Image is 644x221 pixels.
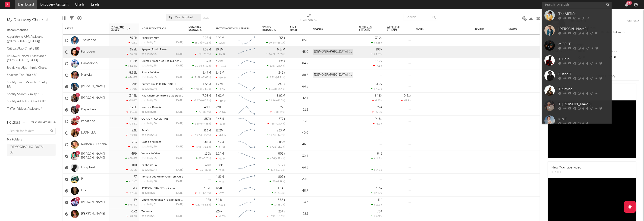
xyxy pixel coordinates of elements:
[132,129,137,132] div: 2.1k
[558,116,609,122] div: Kiri T
[276,53,284,56] span: -7.65 %
[81,73,92,77] a: Marvvila
[269,100,275,102] span: 5.62k
[199,157,201,160] span: 77
[236,150,257,162] svg: Chart title
[141,83,183,86] div: Puteiro em João Pessoa
[176,111,183,113] div: [DATE]
[216,157,225,160] div: -103k
[141,153,160,155] a: Vudu - Ao Vivo
[141,122,157,125] div: popularity: 50
[81,152,107,160] a: [PERSON_NAME] [PERSON_NAME]
[141,48,166,51] a: Apagar (Fundo Raso)
[266,41,285,44] div: ( )
[141,83,176,86] a: Puteiro em [PERSON_NAME]
[266,87,285,90] div: ( )
[290,61,308,66] div: 84.2
[141,141,161,143] a: Casa de Milhões
[276,88,284,90] span: +13.4 %
[216,94,224,97] div: 8.02M
[558,41,609,47] div: MCR-T
[277,141,285,144] div: 2.05M
[267,145,285,148] div: ( )
[278,83,285,86] div: 246k
[202,146,210,148] span: -78.3 %
[176,122,183,125] div: [DATE]
[141,88,157,90] div: popularity: 46
[7,137,56,143] div: My Folders
[141,164,157,167] a: Banho de Sol
[236,35,257,46] svg: Chart title
[131,152,137,155] div: 499
[276,100,284,102] span: +12.3 %
[192,64,211,67] div: ( )
[376,48,382,51] div: 108k
[202,42,210,44] span: -40.8 %
[141,118,168,120] a: CONJUNTÃO DE TIME
[129,106,137,109] div: 2.95k
[141,199,184,201] a: Direto Ao Assunto / Paixão Bandida
[262,26,278,31] div: Spotify Followers
[202,134,210,137] span: +23.1 %
[542,98,612,113] a: T-[PERSON_NAME]
[65,27,100,30] div: Artist
[77,12,82,25] div: A&R Pipeline
[81,38,96,42] a: Theuzinho
[141,60,199,62] a: Ciúme / Amor / Me Redimir / 24 Meses - Ao Vivo
[176,76,183,79] div: [DATE]
[216,129,223,132] div: 12.2M
[198,53,202,56] span: -3k
[290,38,308,43] div: 85.6
[269,42,275,44] span: 10.5k
[416,28,462,30] div: Notes
[375,118,382,121] div: 9.18k
[203,141,211,144] div: 5.01M
[141,37,183,39] div: Pense em Mim
[276,157,284,160] span: +57.4 %
[141,129,183,132] div: Paraíso
[269,88,275,90] span: 1.03k
[202,100,210,102] span: -60.5 %
[188,26,204,31] div: Instagram Followers
[130,60,137,63] div: 11.8k
[279,118,285,121] div: 577k
[270,111,285,114] div: ( )
[7,99,51,104] a: Spotify Addiction Chart / BR
[195,53,211,56] div: ( )
[203,83,211,86] div: 1.63M
[216,83,223,86] div: 1.77M
[195,76,201,79] span: 3.17k
[236,104,257,116] svg: Chart title
[269,53,276,56] span: 14.8k
[278,111,284,114] span: +16 %
[290,72,308,78] div: 80.5
[276,146,284,148] span: -13.9 %
[7,120,20,125] div: Folders
[141,176,183,178] a: Tomará Dos Menor Que Tem Ódio
[201,76,210,79] span: +7.68 %
[141,129,150,132] a: Paraíso
[202,111,210,114] span: -82.5 %
[141,153,183,155] div: Vudu - Ao Vivo
[216,146,226,149] div: 4.99k
[371,53,382,56] div: +4.51 %
[191,134,211,137] div: ( )
[403,14,438,21] input: Search...
[7,106,51,116] a: TikTok Videos Assistant / [GEOGRAPHIC_DATA]
[195,146,201,148] span: -5.9k
[202,157,210,160] span: +320 %
[192,41,211,44] div: ( )
[175,16,193,19] span: Most Notified
[141,65,157,67] div: popularity: 25
[626,1,632,5] div: 99 +
[558,71,609,77] div: Pusha T
[279,60,285,63] div: 193k
[236,81,257,93] svg: Chart title
[128,145,137,148] div: -95 %
[290,142,308,147] div: 46.5
[141,157,157,160] div: popularity: 25
[373,64,382,67] div: -7.8 %
[81,62,97,65] a: Gamadinho
[542,23,612,38] a: [PERSON_NAME]
[125,64,137,67] div: +3.88 %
